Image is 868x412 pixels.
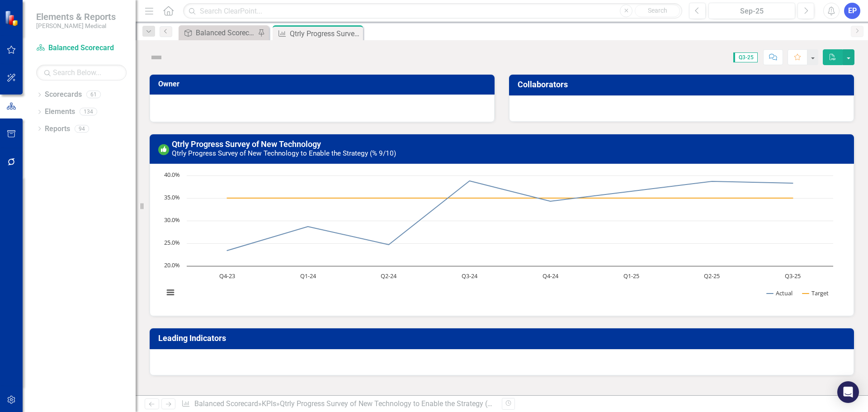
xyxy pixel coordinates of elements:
[5,10,20,26] img: ClearPoint Strategy
[183,3,682,19] input: Search ClearPoint...
[623,272,639,280] text: Q1-25
[80,108,97,116] div: 134
[785,272,801,280] text: Q3-25
[164,170,180,179] text: 40.0%
[164,286,177,299] button: View chart menu, Chart
[542,272,559,280] text: Q4-24
[219,272,235,280] text: Q4-23
[149,50,164,65] img: Not Defined
[36,22,116,29] small: [PERSON_NAME] Medical
[45,124,70,134] a: Reports
[45,90,82,100] a: Scorecards
[196,27,255,38] div: Balanced Scorecard (Daily Huddle)
[262,399,276,408] a: KPIs
[844,3,860,19] button: EP
[837,381,859,403] div: Open Intercom Messenger
[226,196,795,200] g: Target, line 2 of 2 with 8 data points.
[172,149,396,157] small: Qtrly Progress Survey of New Technology to Enable the Strategy (% 9/10)
[802,289,829,297] button: Show Target
[158,334,849,343] h3: Leading Indicators
[381,272,397,280] text: Q2-24
[280,399,513,408] div: Qtrly Progress Survey of New Technology to Enable the Strategy (% 9/10)
[36,43,127,53] a: Balanced Scorecard
[300,272,316,280] text: Q1-24
[159,171,844,307] div: Chart. Highcharts interactive chart.
[75,125,89,133] div: 94
[36,65,127,81] input: Search Below...
[159,171,838,307] svg: Interactive chart
[164,193,180,201] text: 35.0%
[708,3,795,19] button: Sep-25
[635,5,680,17] button: Search
[462,272,478,280] text: Q3-24
[158,144,169,155] img: On or Above Target
[164,261,180,269] text: 20.0%
[158,80,489,88] h3: Owner
[648,7,667,14] span: Search
[164,238,180,246] text: 25.0%
[712,6,792,17] div: Sep-25
[172,139,321,149] a: Qtrly Progress Survey of New Technology
[45,107,75,117] a: Elements
[767,289,793,297] button: Show Actual
[181,399,495,409] div: » »
[704,272,720,280] text: Q2-25
[181,27,255,38] a: Balanced Scorecard (Daily Huddle)
[518,80,849,89] h3: Collaborators
[164,216,180,224] text: 30.0%
[733,52,758,62] span: Q3-25
[290,28,361,39] div: Qtrly Progress Survey of New Technology to Enable the Strategy (% 9/10)
[194,399,258,408] a: Balanced Scorecard
[36,11,116,22] span: Elements & Reports
[86,91,101,99] div: 61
